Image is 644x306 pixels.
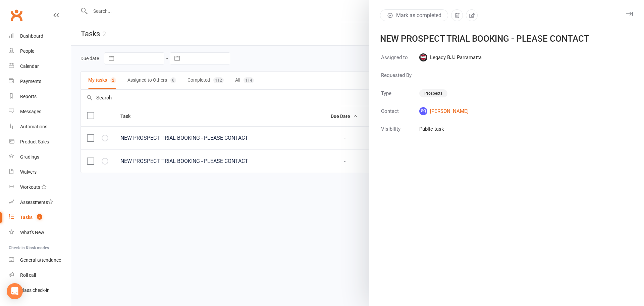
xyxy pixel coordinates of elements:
[9,29,71,44] a: Dashboard
[20,169,37,175] div: Waivers
[381,125,418,142] td: Visibility
[381,53,418,70] td: Assigned to
[9,59,71,74] a: Calendar
[381,89,418,106] td: Type
[9,225,71,240] a: What's New
[20,288,50,293] div: Class check-in
[9,134,71,149] a: Product Sales
[9,89,71,104] a: Reports
[9,44,71,59] a: People
[20,154,39,160] div: Gradings
[381,107,418,124] td: Contact
[9,165,71,180] a: Waivers
[419,53,482,61] span: Legacy BJJ Parramatta
[37,214,42,220] span: 2
[7,283,23,299] div: Open Intercom Messenger
[9,195,71,210] a: Assessments
[419,107,427,115] span: SQ
[20,230,44,235] div: What's New
[9,253,71,268] a: General attendance kiosk mode
[9,283,71,298] a: Class kiosk mode
[20,124,47,129] div: Automations
[381,71,418,88] td: Requested By
[20,184,40,190] div: Workouts
[20,63,39,69] div: Calendar
[419,53,427,61] img: Legacy BJJ Parramatta
[380,35,625,43] div: NEW PROSPECT TRIAL BOOKING - PLEASE CONTACT
[20,33,43,39] div: Dashboard
[9,74,71,89] a: Payments
[20,215,33,220] div: Tasks
[9,268,71,283] a: Roll call
[20,79,41,84] div: Payments
[20,200,53,205] div: Assessments
[9,149,71,165] a: Gradings
[20,257,61,263] div: General attendance
[20,139,49,144] div: Product Sales
[419,89,447,97] div: Prospects
[8,7,25,24] a: Clubworx
[9,104,71,119] a: Messages
[9,210,71,225] a: Tasks 2
[20,272,36,278] div: Roll call
[20,94,37,99] div: Reports
[9,119,71,134] a: Automations
[9,180,71,195] a: Workouts
[419,125,482,142] td: Public task
[419,107,482,115] a: SQ[PERSON_NAME]
[20,109,41,114] div: Messages
[380,9,448,21] button: Mark as completed
[20,48,34,54] div: People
